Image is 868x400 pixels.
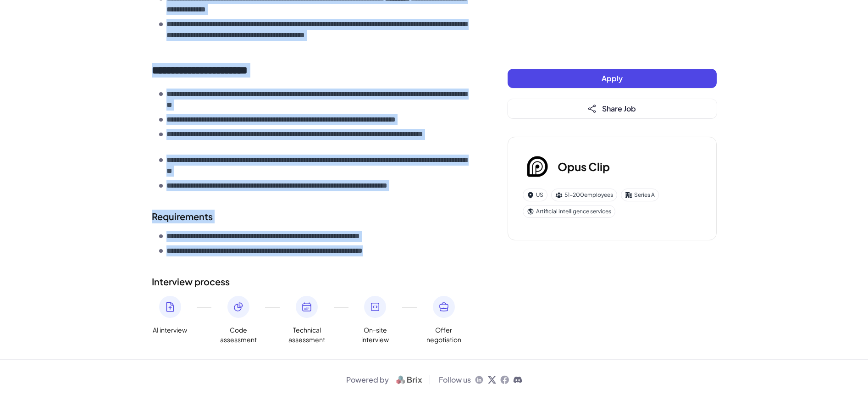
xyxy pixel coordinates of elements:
[220,325,257,344] span: Code assessment
[288,325,325,344] span: Technical assessment
[602,104,636,113] span: Share Job
[426,325,462,344] span: Offer negotiation
[439,374,471,385] span: Follow us
[551,189,617,201] div: 51-200 employees
[558,158,610,175] h3: Opus Clip
[523,205,615,218] div: Artificial intelligence services
[152,210,471,223] h2: Requirements
[393,374,426,385] img: logo
[153,325,187,335] span: AI interview
[152,275,471,289] h2: Interview process
[523,189,547,201] div: US
[621,189,659,201] div: Series A
[508,69,717,88] button: Apply
[346,374,389,385] span: Powered by
[508,99,717,118] button: Share Job
[602,73,623,83] span: Apply
[357,325,393,344] span: On-site interview
[523,152,552,181] img: Op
